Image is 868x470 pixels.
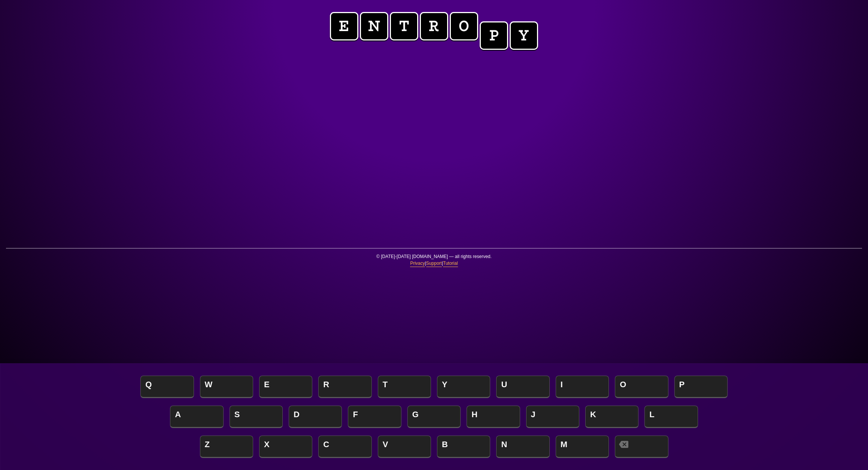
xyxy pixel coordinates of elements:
p: © [DATE]-[DATE] [DOMAIN_NAME] — all rights reserved. | | [6,253,862,272]
span: p [480,21,508,50]
span: t [390,12,418,40]
span: n [360,12,388,40]
span: o [450,12,478,40]
a: Tutorial [443,260,458,267]
span: r [420,12,448,40]
a: Support [426,260,442,267]
span: y [510,21,538,50]
span: e [330,12,358,40]
a: Privacy [410,260,425,267]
